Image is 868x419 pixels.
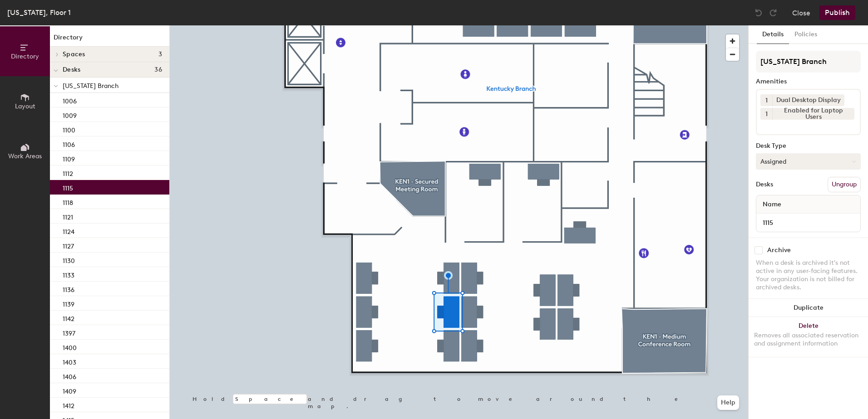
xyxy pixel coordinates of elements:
[63,341,77,352] p: 1400
[63,51,85,58] span: Spaces
[758,216,858,229] input: Unnamed desk
[717,395,739,410] button: Help
[11,53,39,60] span: Directory
[63,240,74,250] p: 1127
[63,385,76,395] p: 1409
[63,254,75,265] p: 1130
[760,108,772,120] button: 1
[754,8,763,17] img: Undo
[758,196,786,213] span: Name
[63,269,74,279] p: 1133
[63,82,118,90] span: [US_STATE] Branch
[63,138,75,149] p: 1106
[63,225,74,236] p: 1124
[63,283,74,294] p: 1136
[772,108,854,120] div: Enabled for Laptop Users
[63,167,73,178] p: 1112
[749,299,868,317] button: Duplicate
[158,51,162,58] span: 3
[154,66,162,73] span: 36
[63,298,74,308] p: 1139
[63,196,73,207] p: 1118
[63,370,76,381] p: 1406
[63,312,74,323] p: 1142
[767,247,791,254] div: Archive
[756,142,861,150] div: Desk Type
[15,102,35,110] span: Layout
[63,109,77,120] p: 1009
[789,25,823,44] button: Policies
[63,182,73,192] p: 1115
[792,5,810,20] button: Close
[749,317,868,357] button: DeleteRemoves all associated reservation and assignment information
[63,400,74,410] p: 1412
[63,211,73,221] p: 1121
[765,109,768,119] span: 1
[828,177,861,192] button: Ungroup
[63,124,75,134] p: 1100
[756,78,861,85] div: Amenities
[63,95,77,105] p: 1006
[7,7,71,18] div: [US_STATE], Floor 1
[63,153,75,163] p: 1109
[50,33,169,47] h1: Directory
[756,181,773,188] div: Desks
[765,96,768,105] span: 1
[63,356,76,366] p: 1403
[769,8,778,17] img: Redo
[63,66,80,73] span: Desks
[819,5,855,20] button: Publish
[772,94,844,106] div: Dual Desktop Display
[754,331,863,348] div: Removes all associated reservation and assignment information
[8,152,42,160] span: Work Areas
[63,327,75,337] p: 1397
[760,94,772,106] button: 1
[757,25,789,44] button: Details
[756,153,861,170] button: Assigned
[756,259,861,292] div: When a desk is archived it's not active in any user-facing features. Your organization is not bil...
